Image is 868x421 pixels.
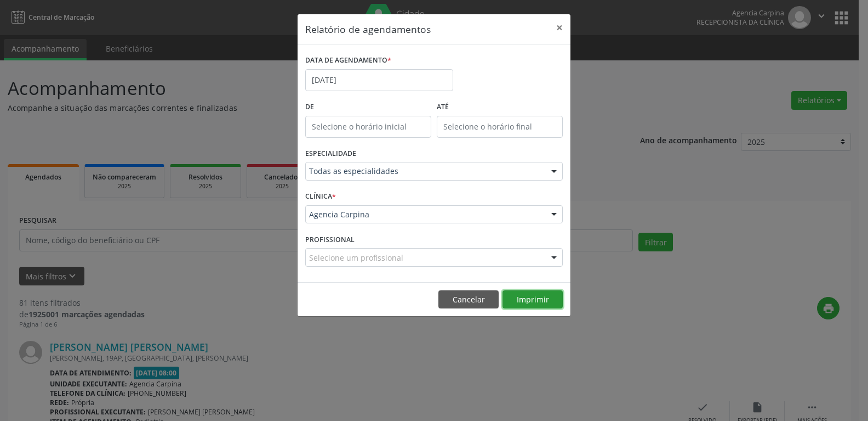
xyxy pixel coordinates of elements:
input: Selecione o horário inicial [305,116,431,138]
label: PROFISSIONAL [305,231,355,248]
label: DATA DE AGENDAMENTO [305,52,391,69]
span: Agencia Carpina [309,209,540,220]
input: Selecione o horário final [437,116,563,138]
button: Cancelar [438,290,499,309]
label: ATÉ [437,99,563,116]
h5: Relatório de agendamentos [305,22,431,36]
label: De [305,99,431,116]
span: Selecione um profissional [309,252,403,263]
button: Imprimir [502,290,563,309]
label: ESPECIALIDADE [305,145,356,162]
input: Selecione uma data ou intervalo [305,69,453,91]
span: Todas as especialidades [309,166,540,177]
label: CLÍNICA [305,188,336,205]
button: Close [549,14,570,41]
